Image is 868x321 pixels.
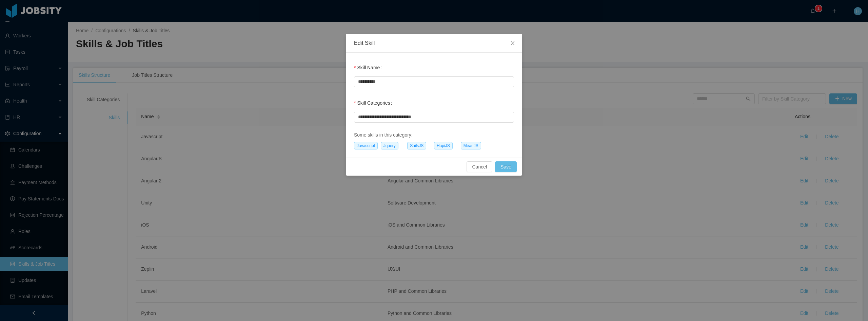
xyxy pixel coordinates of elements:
[495,161,517,172] button: Save
[467,161,492,172] button: Cancel
[354,100,395,106] label: Skill Categories
[354,65,384,70] label: Skill Name
[381,142,398,149] span: Jquery
[354,142,378,149] span: Javascript
[354,39,514,47] div: Edit Skill
[354,76,514,87] input: Skill Name
[434,142,453,149] span: HapiJS
[510,40,515,46] i: icon: close
[354,131,514,139] div: Some skills in this category:
[407,142,426,149] span: SailsJS
[461,142,481,149] span: MeanJS
[503,34,522,53] button: Close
